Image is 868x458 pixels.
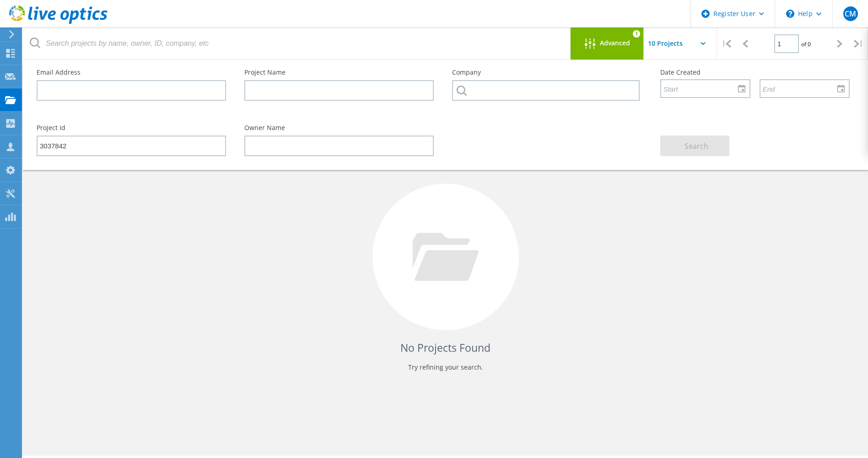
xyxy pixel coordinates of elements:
label: Email Address [37,69,226,76]
input: Start [661,80,743,97]
label: Project Name [244,69,434,76]
p: Try refining your search. [41,360,850,375]
a: Live Optics Dashboard [9,19,108,26]
span: of 0 [801,40,811,48]
label: Owner Name [244,125,434,131]
input: Search projects by name, owner, ID, company, etc [23,27,571,60]
label: Project Id [37,125,226,131]
label: Company [452,69,642,76]
button: Search [660,136,729,156]
div: | [849,27,868,60]
label: Date Created [660,69,850,76]
span: Advanced [600,40,630,46]
input: End [760,80,842,97]
span: CM [845,10,856,17]
svg: \n [786,10,794,18]
span: Search [685,141,708,151]
h4: No Projects Found [41,340,850,355]
div: | [717,27,736,60]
